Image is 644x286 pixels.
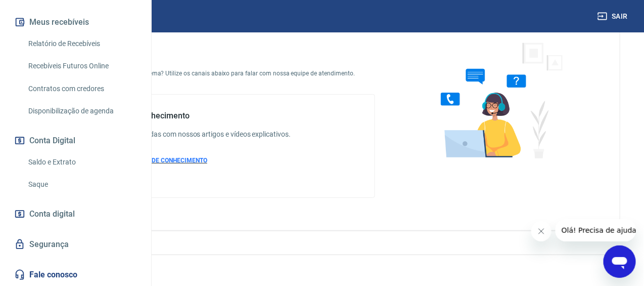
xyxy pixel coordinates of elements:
a: Saque [24,174,139,195]
span: Olá! Precisa de ajuda? [6,7,85,15]
img: Fale conosco [421,32,574,168]
span: ACESSAR BASE DE CONHECIMENTO [107,157,207,164]
h5: Base de conhecimento [107,111,291,121]
a: Recebíveis Futuros Online [24,56,139,76]
button: Sair [595,7,632,26]
a: Conta digital [12,203,139,225]
h4: Fale conosco [57,49,375,61]
p: 2025 © [24,263,620,274]
a: Saldo e Extrato [24,152,139,173]
button: Conta Digital [12,130,139,152]
span: Conta digital [29,207,75,221]
button: Meus recebíveis [12,11,139,33]
a: ACESSAR BASE DE CONHECIMENTO [107,156,291,165]
a: Relatório de Recebíveis [24,33,139,54]
h6: Tire suas dúvidas com nossos artigos e vídeos explicativos. [107,129,291,140]
a: Segurança [12,233,139,256]
iframe: Botão para abrir a janela de mensagens [604,246,636,278]
a: Disponibilização de agenda [24,101,139,121]
p: Está com alguma dúvida ou problema? Utilize os canais abaixo para falar com nossa equipe de atend... [57,69,375,78]
a: Contratos com credores [24,78,139,99]
iframe: Mensagem da empresa [556,219,636,241]
iframe: Fechar mensagem [531,221,551,241]
a: Fale conosco [12,264,139,286]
